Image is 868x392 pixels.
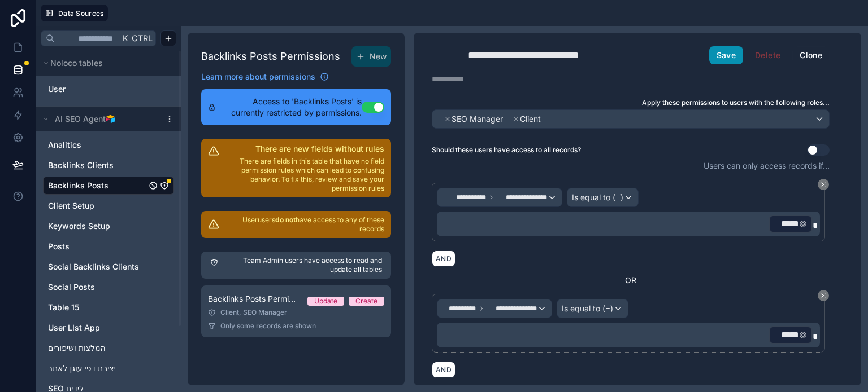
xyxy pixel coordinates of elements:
[314,297,337,306] div: Update
[121,34,129,42] span: K
[48,342,106,354] span: המלצות ושיפורים
[224,157,384,193] p: There are fields in this table that have no field permission rules which can lead to confusing be...
[625,275,636,286] span: OR
[48,200,146,212] a: Client Setup
[220,321,316,331] span: Only some records are shown
[55,113,106,125] span: AI SEO Agent
[48,281,95,293] span: Social Posts
[48,83,135,95] a: User
[43,197,174,215] div: Client Setup
[275,215,296,224] strong: do not
[48,241,146,252] a: Posts
[562,303,613,314] span: Is equal to (=)
[201,71,315,82] span: Learn more about permissions
[48,261,146,272] a: Social Backlinks Clients
[48,221,110,232] span: Keywords Setup
[201,49,340,64] h1: Backlinks Posts Permissions
[48,83,66,95] span: User
[208,308,384,317] div: Client, SEO Manager
[48,180,146,191] a: Backlinks Posts
[432,109,830,129] button: ClientSEO Manager
[220,96,362,118] span: Access to 'Backlinks Posts' is currently restricted by permissions.
[201,71,329,82] a: Learn more about permissions
[41,55,170,71] button: Noloco tables
[48,302,146,313] a: Table 15
[48,139,146,151] a: Analitics
[48,342,146,354] a: המלצות ושיפורים
[43,80,174,98] div: User
[43,258,174,276] div: Social Backlinks Clients
[43,278,174,296] div: Social Posts
[48,160,114,171] span: Backlinks Clients
[48,302,79,313] span: Table 15
[355,297,377,306] div: Create
[370,51,387,62] span: New
[572,192,623,203] span: Is equal to (=)
[48,139,81,151] span: Analitics
[43,359,174,377] div: יצירת דפי עוגן לאתר
[48,281,146,293] a: Social Posts
[208,293,298,305] span: Backlinks Posts Permission 1
[224,215,384,234] p: User users have access to any of these records
[351,46,391,67] button: New
[43,156,174,174] div: Backlinks Clients
[43,319,174,337] div: User LIst App
[432,160,830,171] p: Users can only access records if...
[48,261,139,272] span: Social Backlinks Clients
[131,31,154,45] span: Ctrl
[43,177,174,195] div: Backlinks Posts
[48,322,100,333] span: User LIst App
[41,111,160,127] button: Airtable LogoAI SEO Agent
[106,114,115,124] img: Airtable Logo
[48,160,146,171] a: Backlinks Clients
[43,136,174,154] div: Analitics
[432,98,830,107] label: Apply these permissions to users with the following roles...
[224,143,384,155] h2: There are new fields without rules
[792,46,830,64] button: Clone
[41,5,108,21] button: Data Sources
[48,180,108,191] span: Backlinks Posts
[43,339,174,357] div: המלצות ושיפורים
[567,188,639,207] button: Is equal to (=)
[50,58,103,69] span: Noloco tables
[709,46,743,64] button: Save
[48,363,116,374] span: יצירת דפי עוגן לאתר
[557,299,628,318] button: Is equal to (=)
[520,113,541,125] span: Client
[432,250,455,267] button: AND
[48,200,94,212] span: Client Setup
[48,241,70,252] span: Posts
[43,298,174,316] div: Table 15
[432,146,581,155] label: Should these users have access to all records?
[432,362,455,378] button: AND
[43,217,174,235] div: Keywords Setup
[48,363,146,374] a: יצירת דפי עוגן לאתר
[48,322,146,333] a: User LIst App
[201,285,391,337] a: Backlinks Posts Permission 1UpdateCreateClient, SEO ManagerOnly some records are shown
[452,113,503,125] span: SEO Manager
[58,9,104,17] span: Data Sources
[223,256,382,274] p: Team Admin users have access to read and update all tables
[43,237,174,256] div: Posts
[48,221,146,232] a: Keywords Setup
